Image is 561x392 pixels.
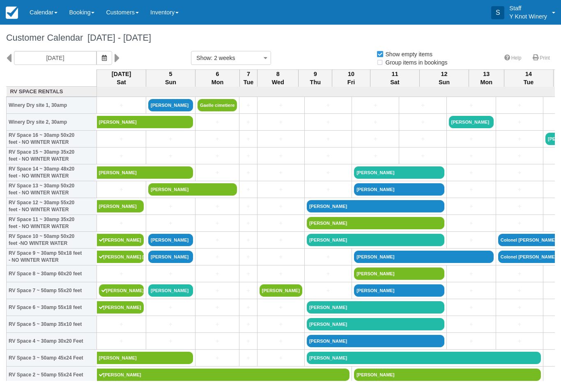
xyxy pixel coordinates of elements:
a: + [498,219,541,228]
a: + [498,270,541,278]
a: + [307,101,349,110]
th: RV Space 12 ~ 30amp 55x20 feet - NO WINTER WATER [7,198,97,215]
a: + [241,101,255,110]
a: + [241,219,255,228]
a: [PERSON_NAME] [148,284,193,297]
a: + [498,320,541,329]
a: [PERSON_NAME] [97,234,144,246]
th: 7 Tue [239,69,257,87]
span: Show [196,55,211,61]
a: Help [499,52,527,64]
a: + [307,135,349,143]
th: 9 Thu [299,69,332,87]
th: 8 Wed [258,69,299,87]
a: + [99,101,144,110]
th: RV Space 10 ~ 50amp 50x20 feet -NO WINTER WATER [7,232,97,249]
a: [PERSON_NAME] [307,200,444,212]
a: + [198,337,237,346]
a: + [401,135,444,143]
a: + [449,303,494,312]
span: [DATE] - [DATE] [83,32,151,43]
a: + [307,185,349,194]
a: [PERSON_NAME] [307,352,541,364]
th: RV Space 14 ~ 30amp 48x20 feet - NO WINTER WATER [7,164,97,181]
th: RV Space 6 ~ 30amp 55x18 feet [7,299,97,316]
a: [PERSON_NAME] [148,99,193,111]
a: + [498,168,541,177]
a: + [99,135,144,143]
a: + [354,135,397,143]
a: + [449,168,494,177]
img: checkfront-main-nav-mini-logo.png [6,7,18,19]
a: + [148,219,193,228]
a: + [449,337,494,346]
a: [PERSON_NAME] [97,369,350,381]
a: + [241,118,255,127]
a: + [198,135,237,143]
a: [PERSON_NAME] [99,284,144,297]
a: + [99,185,144,194]
a: + [198,270,237,278]
a: [PERSON_NAME] [97,352,193,364]
a: + [498,337,541,346]
th: RV Space 8 ~ 30amp 60x20 feet [7,265,97,282]
th: RV Space 2 ~ 50amp 55x24 Feet [7,367,97,383]
a: + [148,135,193,143]
th: 10 Fri [332,69,370,87]
a: + [307,152,349,160]
a: + [260,270,302,278]
a: + [260,320,302,329]
th: RV Space 11 ~ 30amp 35x20 feet - NO WINTER WATER [7,215,97,232]
button: Show: 2 weeks [191,51,271,65]
th: Winery Dry site 1, 30amp [7,97,97,114]
a: + [241,270,255,278]
a: [PERSON_NAME] [148,234,193,246]
a: RV Space Rentals [9,88,95,96]
a: + [198,118,237,127]
a: + [498,135,541,143]
a: + [198,219,237,228]
th: 13 Mon [469,69,504,87]
th: RV Space 15 ~ 30amp 35x20 feet - NO WINTER WATER [7,148,97,164]
a: + [449,101,494,110]
th: 6 Mon [195,69,240,87]
a: + [260,185,302,194]
a: + [260,168,302,177]
th: Winery Dry site 2, 30amp [7,114,97,131]
a: + [449,152,494,160]
a: + [449,286,494,295]
a: [PERSON_NAME] [148,251,193,263]
a: + [401,152,444,160]
a: Print [528,52,555,64]
a: + [198,320,237,329]
a: + [260,135,302,143]
p: Y Knot Winery [509,12,547,21]
a: + [449,202,494,211]
th: [DATE] Sat [97,69,146,87]
a: + [307,118,349,127]
th: RV Space 16 ~ 30amp 50x20 feet - NO WINTER WATER [7,131,97,148]
span: Show empty items [376,51,439,57]
a: + [241,286,255,295]
a: [PERSON_NAME] [148,183,237,196]
a: + [260,152,302,160]
a: + [148,202,193,211]
a: + [198,202,237,211]
h1: Customer Calendar [6,33,555,43]
a: + [99,152,144,160]
a: + [260,101,302,110]
a: [PERSON_NAME] [97,301,144,314]
a: + [99,337,144,346]
a: + [260,337,302,346]
a: + [260,219,302,228]
th: RV Space 4 ~ 30amp 30x20 Feet [7,333,97,350]
a: [PERSON_NAME] [354,284,444,297]
a: Gaelle cimetiere [198,99,237,111]
p: Staff [509,4,547,12]
a: + [241,185,255,194]
a: + [307,253,349,261]
a: + [198,354,237,362]
a: + [449,236,494,244]
a: + [198,303,237,312]
div: S [491,6,504,19]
